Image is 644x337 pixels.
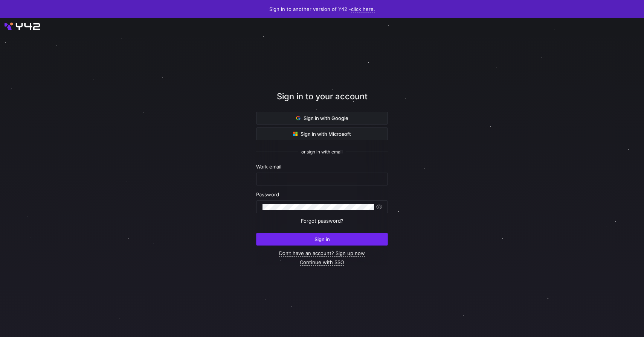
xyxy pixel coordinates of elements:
[256,128,388,140] button: Sign in with Microsoft
[293,131,351,137] span: Sign in with Microsoft
[314,236,330,242] span: Sign in
[301,218,343,224] a: Forgot password?
[256,233,388,246] button: Sign in
[256,164,281,170] span: Work email
[301,149,343,155] span: or sign in with email
[300,259,344,266] a: Continue with SSO
[256,191,279,197] span: Password
[296,115,348,121] span: Sign in with Google
[256,90,388,112] div: Sign in to your account
[256,112,388,124] button: Sign in with Google
[351,6,375,12] a: click here.
[279,250,365,257] a: Don’t have an account? Sign up now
